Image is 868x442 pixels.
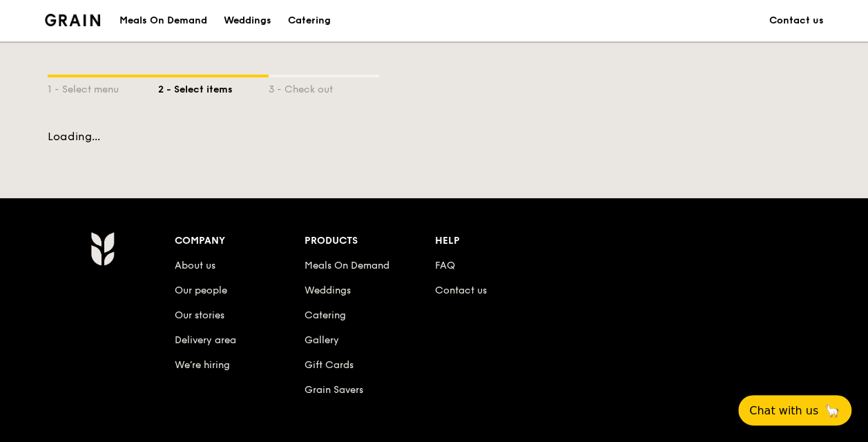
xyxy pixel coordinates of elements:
[175,285,227,296] a: Our people
[435,285,487,296] a: Contact us
[305,359,354,371] a: Gift Cards
[305,384,363,396] a: Grain Savers
[48,130,821,143] div: Loading...
[305,309,346,321] a: Catering
[45,14,101,26] img: Grain
[305,260,389,271] a: Meals On Demand
[435,260,455,271] a: FAQ
[175,334,236,346] a: Delivery area
[48,77,158,97] div: 1 - Select menu
[305,231,435,251] div: Products
[45,14,101,26] a: Logotype
[305,334,339,346] a: Gallery
[175,359,230,371] a: We’re hiring
[175,309,224,321] a: Our stories
[824,403,840,419] span: 🦙
[269,77,379,97] div: 3 - Check out
[158,77,269,97] div: 2 - Select items
[90,231,115,266] img: AYc88T3wAAAABJRU5ErkJggg==
[175,231,305,251] div: Company
[175,260,215,271] a: About us
[435,231,566,251] div: Help
[738,395,851,425] button: Chat with us🦙
[749,404,818,417] span: Chat with us
[305,285,351,296] a: Weddings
